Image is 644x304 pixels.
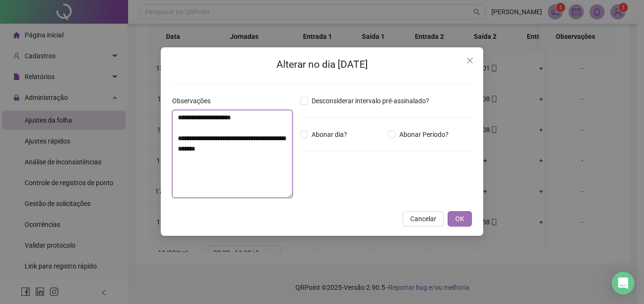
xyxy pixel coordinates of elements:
div: Open Intercom Messenger [612,272,635,295]
span: OK [455,214,464,224]
span: close [466,57,474,64]
button: OK [448,211,472,226]
span: Abonar dia? [308,129,351,140]
span: Abonar Período? [396,129,452,140]
h2: Alterar no dia [DATE] [172,57,472,72]
button: Cancelar [403,211,444,226]
span: Desconsiderar intervalo pré-assinalado? [308,96,433,106]
span: Cancelar [410,214,436,224]
label: Observações [172,96,217,106]
button: Close [462,53,478,68]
